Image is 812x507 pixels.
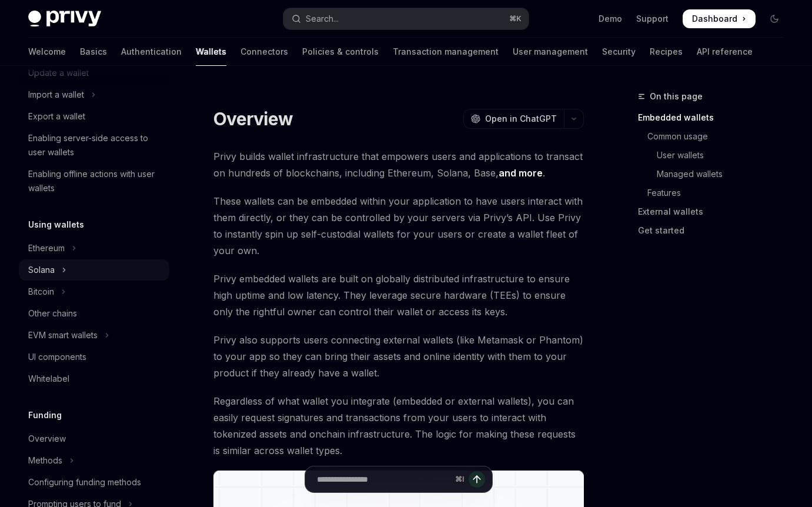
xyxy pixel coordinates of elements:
a: Get started [638,221,793,240]
a: Authentication [121,38,182,66]
div: Configuring funding methods [28,475,141,489]
button: Send message [469,471,485,488]
button: Open in ChatGPT [463,109,564,129]
a: Demo [599,13,622,25]
a: Dashboard [683,9,756,28]
input: Ask a question... [317,466,450,492]
button: Toggle EVM smart wallets section [19,325,169,346]
a: Recipes [650,38,683,66]
button: Toggle Import a wallet section [19,84,169,105]
a: Connectors [240,38,288,66]
img: dark logo [28,11,101,27]
span: Regardless of what wallet you integrate (embedded or external wallets), you can easily request si... [213,393,584,459]
a: Other chains [19,303,169,324]
span: ⌘ K [509,14,522,24]
div: Enabling server-side access to user wallets [28,131,162,159]
h5: Funding [28,408,62,422]
a: Configuring funding methods [19,472,169,493]
div: Enabling offline actions with user wallets [28,167,162,195]
button: Toggle dark mode [765,9,784,28]
a: Enabling offline actions with user wallets [19,164,169,199]
a: Enabling server-side access to user wallets [19,128,169,163]
span: Open in ChatGPT [485,113,557,125]
a: Basics [80,38,107,66]
button: Toggle Bitcoin section [19,281,169,302]
h5: Using wallets [28,218,84,232]
button: Toggle Ethereum section [19,238,169,259]
button: Open search [283,8,529,29]
a: Embedded wallets [638,108,793,127]
a: External wallets [638,202,793,221]
div: Bitcoin [28,285,54,299]
span: Dashboard [692,13,737,25]
div: Other chains [28,306,77,321]
a: and more [499,167,543,179]
div: Methods [28,453,62,468]
button: Toggle Solana section [19,259,169,281]
a: Transaction management [393,38,499,66]
a: User management [513,38,588,66]
a: Features [638,184,793,202]
a: API reference [697,38,753,66]
div: Export a wallet [28,109,85,124]
a: Managed wallets [638,165,793,184]
div: UI components [28,350,86,364]
a: Policies & controls [302,38,379,66]
a: Whitelabel [19,368,169,389]
h1: Overview [213,108,293,129]
a: Welcome [28,38,66,66]
span: These wallets can be embedded within your application to have users interact with them directly, ... [213,193,584,259]
span: Privy builds wallet infrastructure that empowers users and applications to transact on hundreds o... [213,148,584,181]
div: Whitelabel [28,372,69,386]
a: UI components [19,346,169,368]
div: Ethereum [28,241,65,255]
div: Overview [28,432,66,446]
a: Support [636,13,669,25]
div: Import a wallet [28,88,84,102]
a: Wallets [196,38,226,66]
a: Common usage [638,127,793,146]
span: Privy embedded wallets are built on globally distributed infrastructure to ensure high uptime and... [213,271,584,320]
div: Search... [306,12,339,26]
span: On this page [650,89,703,104]
div: Solana [28,263,55,277]
a: Export a wallet [19,106,169,127]
a: Security [602,38,636,66]
a: User wallets [638,146,793,165]
span: Privy also supports users connecting external wallets (like Metamask or Phantom) to your app so t... [213,332,584,381]
div: EVM smart wallets [28,328,98,342]
a: Overview [19,428,169,449]
button: Toggle Methods section [19,450,169,471]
